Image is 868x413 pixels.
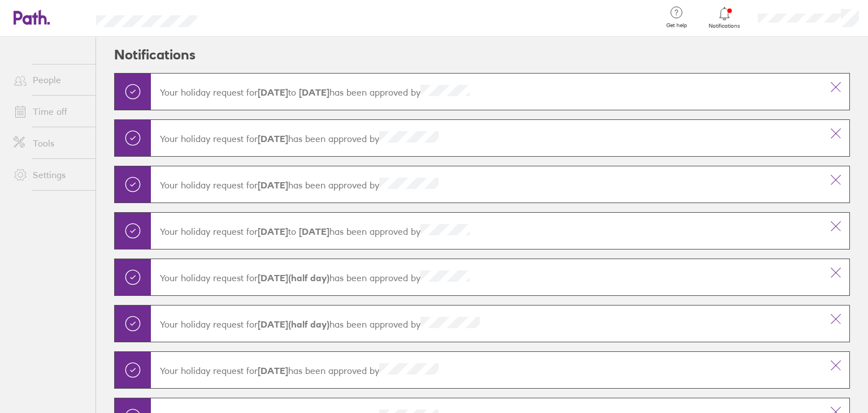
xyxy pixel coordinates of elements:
[706,6,743,29] a: Notifications
[160,224,813,237] p: Your holiday request for has been approved by
[160,178,813,191] p: Your holiday request for has been approved by
[160,317,813,330] p: Your holiday request for has been approved by
[258,180,288,191] strong: [DATE]
[296,226,329,238] strong: [DATE]
[160,270,813,283] p: Your holiday request for has been approved by
[258,226,288,238] strong: [DATE]
[5,164,96,186] a: Settings
[258,273,329,284] strong: [DATE] (half day)
[160,363,813,376] p: Your holiday request for has been approved by
[258,134,288,145] strong: [DATE]
[5,132,96,154] a: Tools
[5,100,96,123] a: Time off
[706,23,743,29] span: Notifications
[658,22,695,29] span: Get help
[258,87,288,98] strong: [DATE]
[258,87,329,98] span: to
[160,85,813,98] p: Your holiday request for has been approved by
[5,68,96,91] a: People
[160,131,813,144] p: Your holiday request for has been approved by
[258,226,329,238] span: to
[114,37,196,73] h2: Notifications
[258,319,329,330] strong: [DATE] (half day)
[296,87,329,98] strong: [DATE]
[258,365,288,377] strong: [DATE]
